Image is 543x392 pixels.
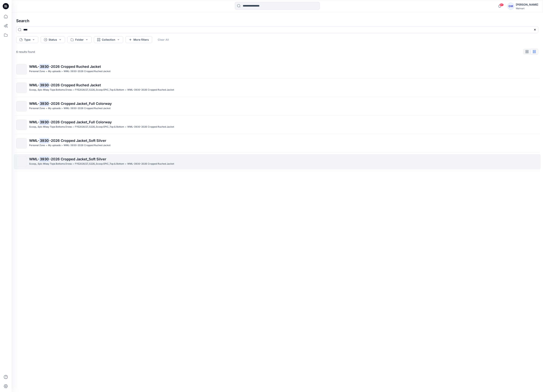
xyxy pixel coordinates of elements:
button: Collection [94,36,123,43]
p: > [46,143,47,147]
p: > [125,162,126,166]
span: WML- [29,120,39,124]
div: [PERSON_NAME] [516,2,538,7]
p: WML-3930-2026 Cropped Ruched Jacket [127,162,174,166]
button: Status [41,36,65,43]
span: 81 [499,3,504,6]
p: FYE2026/27_S226_Scoop EPIC_Top & Bottom [75,125,124,129]
p: > [73,125,74,129]
span: -2026 Cropped Jacket_Soft Silver [49,139,106,143]
p: > [46,106,47,110]
p: WML-3930-2026 Cropped Ruched Jacket [64,69,110,73]
span: -2026 Cropped Ruched Jacket [49,83,101,87]
p: > [61,143,63,147]
span: WML- [29,102,39,106]
p: Personal Zone [29,106,45,110]
button: More filters [126,36,152,43]
p: Scoop_ Epic Missy Tops Bottoms Dress [29,125,72,129]
button: Type [16,36,38,43]
div: GM [507,3,514,10]
span: WML- [29,65,39,69]
mark: 3930 [39,156,49,162]
p: My uploads [48,143,61,147]
a: WML-3930-2026 Cropped Jacket_Full ColorwayScoop_ Epic Missy Tops Bottoms Dress>FYE2026/27_S226_Sc... [14,117,541,132]
p: > [61,106,63,110]
p: My uploads [48,106,61,110]
p: > [61,69,63,73]
mark: 3930 [39,82,49,88]
mark: 3930 [39,64,49,69]
p: > [46,69,47,73]
mark: 3930 [39,138,49,143]
button: Folder [67,36,92,43]
span: WML- [29,157,39,161]
p: My uploads [48,69,61,73]
p: Scoop_ Epic Missy Tops Bottoms Dress [29,88,72,92]
div: Walmart [516,7,538,10]
p: Scoop_ Epic Missy Tops Bottoms Dress [29,162,72,166]
a: WML-3930-2026 Cropped Ruched JacketScoop_ Epic Missy Tops Bottoms Dress>FYE2026/27_S226_Scoop EPI... [14,80,541,95]
span: -2026 Cropped Jacket_Soft Silver [49,157,106,161]
span: -2026 Cropped Ruched Jacket [49,65,101,69]
h4: Search [13,15,541,26]
span: WML- [29,139,39,143]
p: FYE2026/27_S226_Scoop EPIC_Top & Bottom [75,88,124,92]
p: > [125,88,126,92]
p: > [73,88,74,92]
p: > [125,125,126,129]
p: > [73,162,74,166]
mark: 3930 [39,101,49,106]
a: WML-3930-2026 Cropped Jacket_Full ColorwayPersonal Zone>My uploads>WML-3930-2026 Cropped Ruched J... [14,99,541,114]
p: WML-3930-2026 Cropped Ruched Jacket [127,88,174,92]
a: WML-3930-2026 Cropped Jacket_Soft SilverPersonal Zone>My uploads>WML-3930-2026 Cropped Ruched Jacket [14,136,541,151]
p: Personal Zone [29,69,45,73]
span: WML- [29,83,39,87]
span: -2026 Cropped Jacket_Full Colorway [49,120,112,124]
p: WML-3930-2026 Cropped Ruched Jacket [64,106,110,110]
p: Personal Zone [29,143,45,147]
a: WML-3930-2026 Cropped Ruched JacketPersonal Zone>My uploads>WML-3930-2026 Cropped Ruched Jacket [14,62,541,77]
mark: 3930 [39,119,49,125]
span: -2026 Cropped Jacket_Full Colorway [49,102,112,106]
p: FYE2026/27_S226_Scoop EPIC_Top & Bottom [75,162,124,166]
a: WML-3930-2026 Cropped Jacket_Soft SilverScoop_ Epic Missy Tops Bottoms Dress>FYE2026/27_S226_Scoo... [14,154,541,169]
p: WML-3930-2026 Cropped Ruched Jacket [64,143,110,147]
p: 6 results found [16,50,35,54]
p: WML-3930-2026 Cropped Ruched Jacket [127,125,174,129]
